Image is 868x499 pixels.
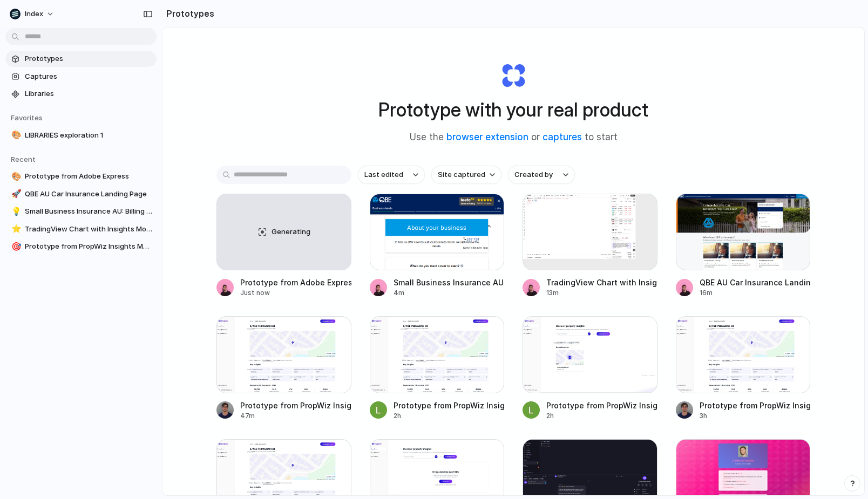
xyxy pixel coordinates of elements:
[25,241,152,252] span: Prototype from PropWiz Insights Maroubra
[508,166,575,184] button: Created by
[25,171,152,182] span: Prototype from Adobe Express
[676,316,811,420] a: Prototype from PropWiz Insights MaroubraPrototype from PropWiz Insights Maroubra3h
[240,277,351,288] div: Prototype from Adobe Express
[546,277,657,288] div: TradingView Chart with Insights Modal
[542,132,582,142] a: captures
[11,223,19,235] div: ⭐
[11,170,19,183] div: 🎨
[10,171,21,182] button: 🎨
[546,288,657,298] div: 13m
[676,194,811,298] a: QBE AU Car Insurance Landing PageQBE AU Car Insurance Landing Page16m
[5,51,157,67] a: Prototypes
[5,186,157,202] a: 🚀QBE AU Car Insurance Landing Page
[438,169,485,180] span: Site captured
[25,53,152,64] span: Prototypes
[700,288,811,298] div: 16m
[700,400,811,411] div: Prototype from PropWiz Insights Maroubra
[446,132,528,142] a: browser extension
[5,203,157,220] a: 💡Small Business Insurance AU: Billing Details Section
[240,411,351,421] div: 47m
[11,155,36,163] span: Recent
[394,400,505,411] div: Prototype from PropWiz Insights Maroubra
[394,288,505,298] div: 4m
[378,95,648,124] h1: Prototype with your real product
[25,71,152,82] span: Captures
[394,411,505,421] div: 2h
[523,194,657,298] a: TradingView Chart with Insights ModalTradingView Chart with Insights Modal13m
[162,7,214,20] h2: Prototypes
[5,221,157,237] a: ⭐TradingView Chart with Insights Modal
[10,224,21,235] button: ⭐
[10,130,21,141] button: 🎨
[370,194,505,298] a: Small Business Insurance AU: Billing Details SectionSmall Business Insurance AU: Billing Details ...
[5,127,157,143] a: 🎨LIBRARIES exploration 1
[25,88,152,99] span: Libraries
[431,166,501,184] button: Site captured
[10,206,21,217] button: 💡
[11,129,19,141] div: 🎨
[240,288,351,298] div: Just now
[546,411,657,421] div: 2h
[358,166,425,184] button: Last edited
[240,400,351,411] div: Prototype from PropWiz Insights Maroubra
[10,241,21,252] button: 🎯
[523,316,657,420] a: Prototype from PropWiz Insights Recent PropertiesPrototype from PropWiz Insights Recent Properties2h
[11,113,43,122] span: Favorites
[700,411,811,421] div: 3h
[11,206,19,218] div: 💡
[370,316,505,420] a: Prototype from PropWiz Insights MaroubraPrototype from PropWiz Insights Maroubra2h
[11,188,19,200] div: 🚀
[10,189,21,200] button: 🚀
[272,227,310,237] span: Generating
[5,238,157,255] a: 🎯Prototype from PropWiz Insights Maroubra
[25,130,152,141] span: LIBRARIES exploration 1
[25,224,152,235] span: TradingView Chart with Insights Modal
[11,241,19,253] div: 🎯
[25,189,152,200] span: QBE AU Car Insurance Landing Page
[5,5,60,23] button: Index
[25,9,43,19] span: Index
[700,277,811,288] div: QBE AU Car Insurance Landing Page
[216,194,351,298] a: GeneratingPrototype from Adobe ExpressJust now
[216,316,351,420] a: Prototype from PropWiz Insights MaroubraPrototype from PropWiz Insights Maroubra47m
[394,277,505,288] div: Small Business Insurance AU: Billing Details Section
[364,169,403,180] span: Last edited
[546,400,657,411] div: Prototype from PropWiz Insights Recent Properties
[514,169,553,180] span: Created by
[5,69,157,85] a: Captures
[5,86,157,102] a: Libraries
[25,206,152,217] span: Small Business Insurance AU: Billing Details Section
[5,168,157,184] a: 🎨Prototype from Adobe Express
[410,131,618,145] span: Use the or to start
